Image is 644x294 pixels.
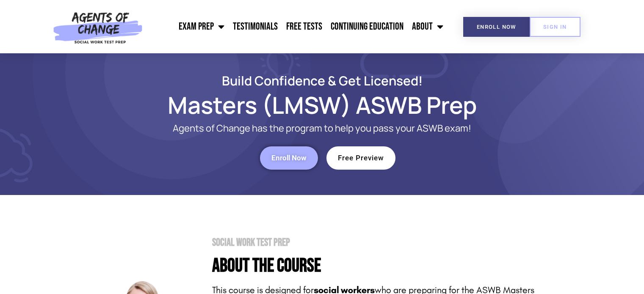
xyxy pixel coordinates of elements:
h4: About the Course [212,256,564,275]
span: Enroll Now [477,24,516,30]
h2: Build Confidence & Get Licensed! [81,74,564,87]
a: Exam Prep [174,16,229,37]
a: Free Preview [326,146,395,170]
p: Agents of Change has the program to help you pass your ASWB exam! [115,123,530,134]
a: Continuing Education [326,16,408,37]
a: Enroll Now [463,17,530,37]
a: Testimonials [229,16,282,37]
a: Free Tests [282,16,326,37]
h1: Masters (LMSW) ASWB Prep [81,95,564,115]
h2: Social Work Test Prep [212,237,564,248]
a: About [408,16,448,37]
nav: Menu [147,16,448,37]
a: Enroll Now [260,146,318,170]
span: SIGN IN [543,24,567,30]
span: Enroll Now [271,154,307,162]
a: SIGN IN [530,17,580,37]
span: Free Preview [338,154,384,162]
